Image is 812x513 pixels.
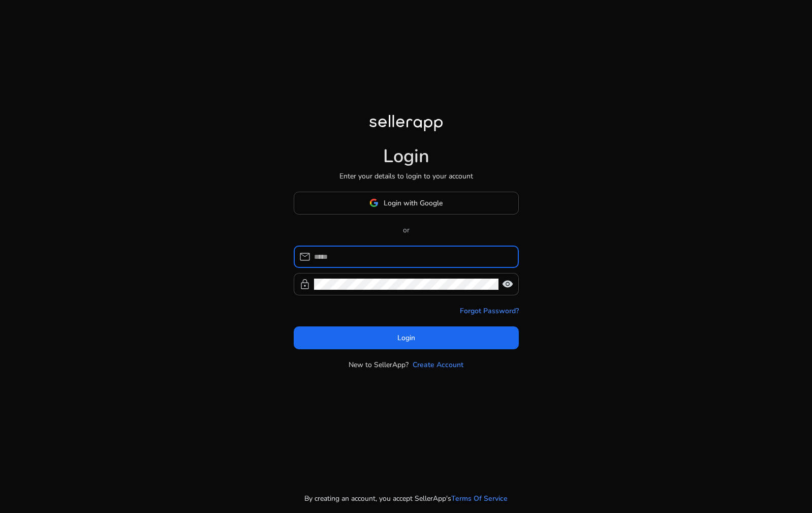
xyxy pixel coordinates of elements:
span: mail [299,251,311,263]
span: Login [397,333,415,343]
span: Login with Google [384,198,443,208]
p: or [294,225,519,235]
h1: Login [383,145,429,167]
button: Login with Google [294,192,519,215]
p: New to SellerApp? [349,359,409,370]
img: google-logo.svg [369,198,379,207]
a: Terms Of Service [451,493,508,504]
span: lock [299,278,311,290]
p: Enter your details to login to your account [339,171,473,182]
a: Forgot Password? [460,306,519,316]
button: Login [294,326,519,349]
span: visibility [502,278,514,290]
a: Create Account [413,359,463,370]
